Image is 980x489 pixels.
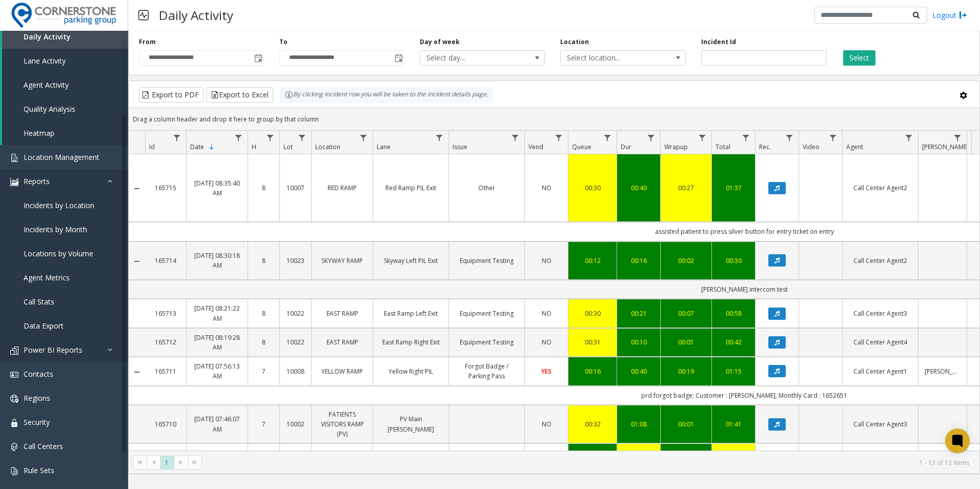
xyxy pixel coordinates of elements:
[24,32,71,42] span: Daily Activity
[739,131,753,145] a: Total Filter Menu
[193,303,241,323] a: [DATE] 08:21:22 AM
[24,56,66,66] span: Lane Activity
[552,131,566,145] a: Vend Filter Menu
[193,251,241,270] a: [DATE] 08:30:18 AM
[24,225,87,234] span: Incidents by Month
[575,256,610,266] div: 00:12
[667,183,705,193] div: 00:27
[667,419,705,429] a: 00:01
[542,256,552,265] span: NO
[252,142,256,151] span: H
[279,37,288,47] label: To
[420,37,460,47] label: Day of week
[846,142,863,151] span: Agent
[206,87,273,103] button: Export to Excel
[575,309,610,318] div: 00:30
[263,131,277,145] a: H Filter Menu
[531,309,562,318] a: NO
[190,142,204,151] span: Date
[455,256,518,266] a: Equipment Testing
[575,337,610,347] a: 00:31
[718,419,749,429] a: 01:41
[24,249,93,258] span: Locations by Volume
[541,367,552,376] span: YES
[24,152,99,162] span: Location Management
[718,256,749,266] a: 00:30
[453,142,467,151] span: Issue
[2,25,128,49] a: Daily Activity
[575,419,610,429] div: 00:32
[254,183,273,193] a: 8
[667,256,705,266] div: 00:02
[623,256,654,266] a: 00:16
[718,337,749,347] a: 00:42
[139,37,156,47] label: From
[10,154,18,162] img: 'icon'
[531,419,562,429] a: NO
[667,366,705,376] a: 00:19
[10,371,18,379] img: 'icon'
[280,87,493,103] div: By clicking Incident row you will be taken to the incident details page.
[24,128,54,138] span: Heatmap
[623,183,654,193] a: 00:40
[849,366,912,376] a: Call Center Agent1
[826,131,840,145] a: Video Filter Menu
[455,183,518,193] a: Other
[2,49,128,73] a: Lane Activity
[959,10,967,21] img: logout
[151,366,180,376] a: 165711
[531,183,562,193] a: NO
[542,338,552,347] span: NO
[379,309,442,318] a: East Ramp Left Exit
[623,337,654,347] a: 00:10
[379,183,442,193] a: Red Ramp PIL Exit
[667,337,705,347] a: 00:01
[2,121,128,145] a: Heatmap
[379,414,442,434] a: PV Main [PERSON_NAME]
[318,309,366,318] a: EAST RAMP
[528,142,543,151] span: Vend
[623,309,654,318] a: 00:21
[922,142,969,151] span: [PERSON_NAME]
[286,337,305,347] a: 10022
[902,131,916,145] a: Agent Filter Menu
[10,443,18,451] img: 'icon'
[208,143,216,151] span: Sortable
[621,142,631,151] span: Dur
[193,361,241,381] a: [DATE] 07:56:13 AM
[151,183,180,193] a: 165715
[151,309,180,318] a: 165713
[318,366,366,376] a: YELLOW RAMP
[24,465,54,475] span: Rule Sets
[664,142,688,151] span: Wrapup
[24,176,50,186] span: Reports
[193,414,241,434] a: [DATE] 07:46:07 AM
[193,178,241,198] a: [DATE] 08:35:40 AM
[393,51,404,65] span: Toggle popup
[433,131,446,145] a: Lane Filter Menu
[932,10,967,21] a: Logout
[129,368,145,376] a: Collapse Details
[286,366,305,376] a: 10008
[849,256,912,266] a: Call Center Agent2
[139,87,203,103] button: Export to PDF
[24,369,53,379] span: Contacts
[24,345,83,355] span: Power BI Reports
[718,366,749,376] div: 01:15
[623,419,654,429] a: 01:08
[286,309,305,318] a: 10022
[718,309,749,318] div: 00:58
[10,419,18,427] img: 'icon'
[701,37,736,47] label: Incident Id
[129,257,145,266] a: Collapse Details
[24,273,70,282] span: Agent Metrics
[151,419,180,429] a: 165710
[783,131,797,145] a: Rec. Filter Menu
[286,183,305,193] a: 10007
[575,366,610,376] div: 00:16
[849,183,912,193] a: Call Center Agent2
